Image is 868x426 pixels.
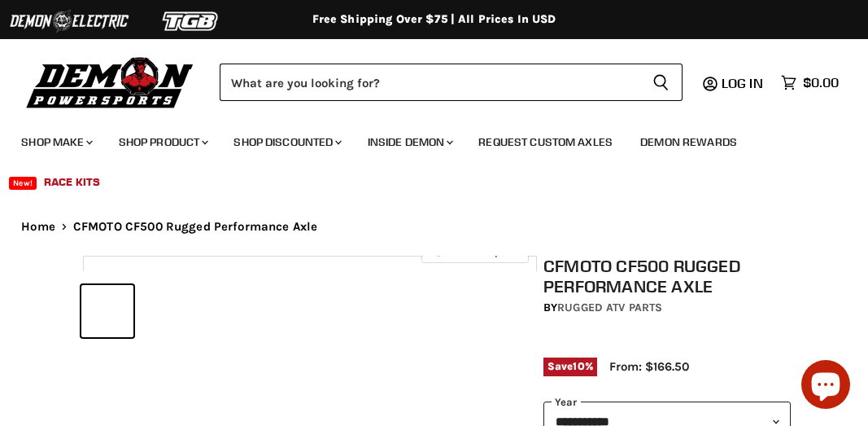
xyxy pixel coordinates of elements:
[430,245,520,257] span: Click to expand
[221,125,351,159] a: Shop Discounted
[639,64,683,101] button: Search
[543,358,597,375] span: Save %
[73,220,317,234] span: CFMOTO CF500 Rugged Performance Axle
[220,64,639,101] input: Search
[796,360,855,413] inbox-online-store-chat: Shopify online store chat
[9,119,835,199] ul: Main menu
[21,53,199,111] img: Demon Powersports
[9,177,37,190] span: New!
[466,125,625,159] a: Request Custom Axles
[714,76,773,90] a: Log in
[573,360,584,372] span: 10
[543,299,791,317] div: by
[107,125,219,159] a: Shop Product
[803,75,839,90] span: $0.00
[130,6,252,37] img: TGB Logo 2
[557,301,662,314] a: Rugged ATV Parts
[220,64,683,101] form: Product
[609,359,689,374] span: From: $166.50
[543,256,791,296] h1: CFMOTO CF500 Rugged Performance Axle
[722,75,763,91] span: Log in
[81,285,133,337] button: IMAGE thumbnail
[9,125,103,159] a: Shop Make
[8,6,130,37] img: Demon Electric Logo 2
[773,71,847,94] a: $0.00
[32,165,112,199] a: Race Kits
[355,125,464,159] a: Inside Demon
[628,125,749,159] a: Demon Rewards
[21,220,55,234] a: Home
